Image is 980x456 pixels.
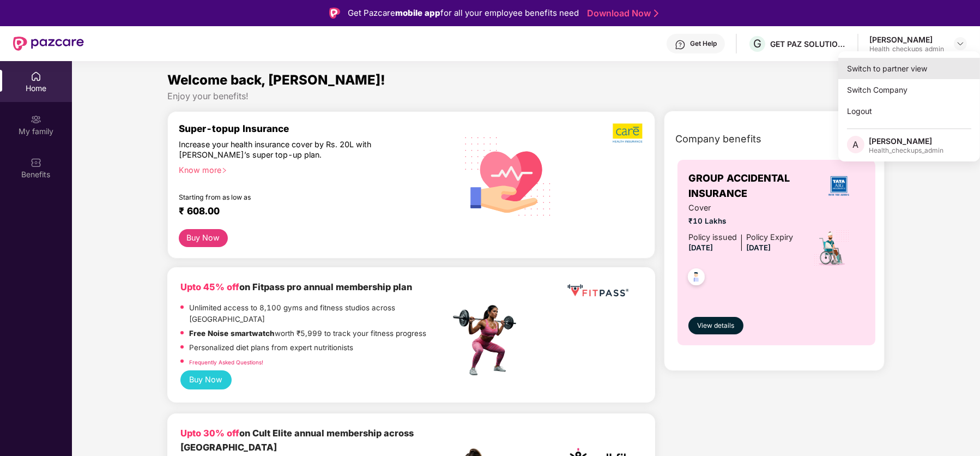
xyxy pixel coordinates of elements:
div: Policy issued [688,231,737,244]
img: Logo [329,8,340,19]
a: Download Now [587,8,655,19]
span: Company benefits [675,131,761,147]
div: Starting from as low as [179,193,404,201]
img: svg+xml;base64,PHN2ZyBpZD0iQmVuZWZpdHMiIHhtbG5zPSJodHRwOi8vd3d3LnczLm9yZy8yMDAwL3N2ZyIgd2lkdGg9Ij... [31,157,41,168]
div: Health_checkups_admin [869,45,944,53]
img: b5dec4f62d2307b9de63beb79f102df3.png [613,123,644,143]
span: View details [698,321,735,331]
a: Frequently Asked Questions! [189,359,263,365]
b: on Fitpass pro annual membership plan [180,281,412,292]
button: Buy Now [180,370,232,389]
strong: mobile app [395,8,440,18]
span: G [753,37,761,50]
button: Buy Now [179,229,228,247]
span: Cover [688,202,793,214]
img: svg+xml;base64,PHN2ZyBpZD0iSGVscC0zMngzMiIgeG1sbnM9Imh0dHA6Ly93d3cudzMub3JnLzIwMDAvc3ZnIiB3aWR0aD... [675,39,686,50]
div: Get Help [690,39,717,48]
span: [DATE] [746,243,771,252]
img: svg+xml;base64,PHN2ZyB3aWR0aD0iMjAiIGhlaWdodD0iMjAiIHZpZXdCb3g9IjAgMCAyMCAyMCIgZmlsbD0ibm9uZSIgeG... [31,114,41,125]
p: Personalized diet plans from expert nutritionists [189,342,353,353]
img: New Pazcare Logo [13,37,84,51]
img: fppp.png [565,280,631,301]
div: Policy Expiry [746,231,793,244]
p: Unlimited access to 8,100 gyms and fitness studios across [GEOGRAPHIC_DATA] [189,302,450,325]
img: Stroke [654,8,658,19]
button: View details [688,317,743,334]
p: worth ₹5,999 to track your fitness progress [189,328,426,339]
div: [PERSON_NAME] [869,34,944,45]
img: icon [813,229,850,267]
span: A [853,138,859,151]
span: Welcome back, [PERSON_NAME]! [167,72,385,88]
span: [DATE] [688,243,713,252]
img: fpp.png [450,302,526,379]
div: Switch Company [838,79,980,100]
div: Logout [838,100,980,122]
img: insurerLogo [824,171,854,201]
b: on Cult Elite annual membership across [GEOGRAPHIC_DATA] [180,428,414,453]
div: Health_checkups_admin [869,146,943,155]
span: ₹10 Lakhs [688,215,793,227]
div: ₹ 608.00 [179,205,439,218]
div: Super-topup Insurance [179,123,450,134]
img: svg+xml;base64,PHN2ZyBpZD0iSG9tZSIgeG1sbnM9Imh0dHA6Ly93d3cudzMub3JnLzIwMDAvc3ZnIiB3aWR0aD0iMjAiIG... [31,71,41,82]
strong: Free Noise smartwatch [189,329,275,338]
img: svg+xml;base64,PHN2ZyB4bWxucz0iaHR0cDovL3d3dy53My5vcmcvMjAwMC9zdmciIHdpZHRoPSI0OC45NDMiIGhlaWdodD... [683,265,710,292]
div: Get Pazcare for all your employee benefits need [348,7,579,20]
b: Upto 30% off [180,428,239,439]
img: svg+xml;base64,PHN2ZyBpZD0iRHJvcGRvd24tMzJ4MzIiIHhtbG5zPSJodHRwOi8vd3d3LnczLm9yZy8yMDAwL3N2ZyIgd2... [956,39,965,48]
span: right [221,167,227,173]
div: Know more [179,165,444,172]
img: svg+xml;base64,PHN2ZyB4bWxucz0iaHR0cDovL3d3dy53My5vcmcvMjAwMC9zdmciIHhtbG5zOnhsaW5rPSJodHRwOi8vd3... [456,123,560,229]
span: GROUP ACCIDENTAL INSURANCE [688,171,813,202]
b: Upto 45% off [180,281,239,292]
div: Increase your health insurance cover by Rs. 20L with [PERSON_NAME]’s super top-up plan. [179,139,403,160]
div: Switch to partner view [838,58,980,79]
div: GET PAZ SOLUTIONS PRIVATE LIMTED [770,39,846,49]
div: [PERSON_NAME] [869,136,943,146]
div: Enjoy your benefits! [167,91,885,102]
